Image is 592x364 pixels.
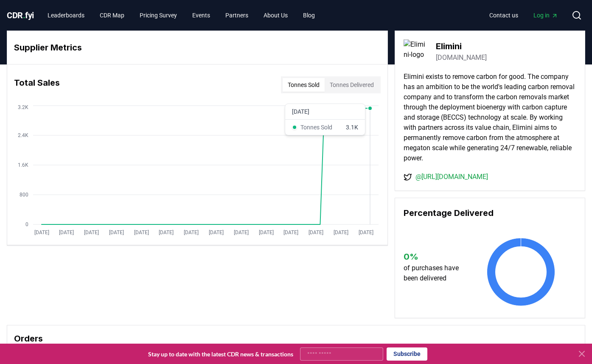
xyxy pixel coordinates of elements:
tspan: [DATE] [84,230,99,235]
nav: Main [483,8,565,23]
a: Leaderboards [41,8,91,23]
tspan: 3.2K [18,104,28,110]
tspan: [DATE] [184,230,199,235]
span: CDR fyi [7,10,34,20]
tspan: [DATE] [209,230,224,235]
tspan: [DATE] [334,230,348,235]
h3: Total Sales [14,76,60,93]
a: Contact us [483,8,525,23]
tspan: 1.6K [18,162,28,168]
span: . [23,10,25,20]
button: Tonnes Sold [283,78,325,92]
tspan: [DATE] [283,230,298,235]
a: Events [185,8,217,23]
tspan: [DATE] [234,230,249,235]
tspan: [DATE] [159,230,174,235]
a: [DOMAIN_NAME] [436,53,487,63]
tspan: 800 [20,192,28,198]
nav: Main [41,8,322,23]
tspan: 0 [25,221,28,227]
tspan: [DATE] [59,230,74,235]
tspan: [DATE] [134,230,149,235]
h3: Orders [14,332,578,345]
a: @[URL][DOMAIN_NAME] [415,172,488,182]
tspan: [DATE] [109,230,124,235]
tspan: [DATE] [259,230,274,235]
a: Partners [219,8,255,23]
h3: Supplier Metrics [14,41,381,54]
tspan: [DATE] [34,230,49,235]
p: of purchases have been delivered [404,263,467,283]
a: CDR Map [93,8,131,23]
span: Log in [533,11,558,20]
p: Elimini exists to remove carbon for good. The company has an ambition to be the world's leading c... [404,72,576,163]
a: Log in [527,8,565,23]
a: Pricing Survey [133,8,184,23]
tspan: [DATE] [359,230,373,235]
a: CDR.fyi [7,9,34,21]
a: Blog [296,8,322,23]
h3: Percentage Delivered [404,207,576,219]
h3: Elimini [436,40,487,53]
button: Tonnes Delivered [325,78,379,92]
a: About Us [257,8,295,23]
img: Elimini-logo [404,39,427,63]
tspan: 2.4K [18,132,28,138]
tspan: [DATE] [309,230,323,235]
h3: 0 % [404,250,467,263]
